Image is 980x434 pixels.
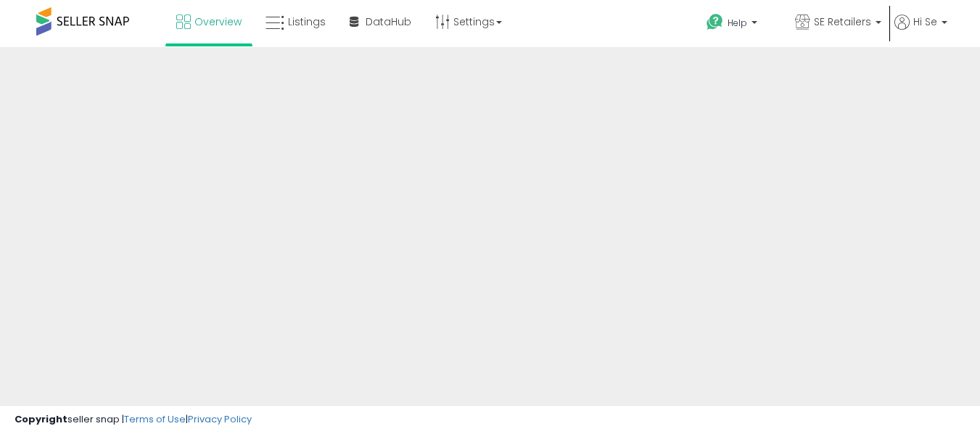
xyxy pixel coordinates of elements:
i: Get Help [706,13,724,31]
span: Listings [288,14,326,29]
a: Help [695,2,782,47]
span: Help [728,17,747,29]
span: Hi Se [913,14,937,29]
a: Privacy Policy [188,412,252,426]
span: DataHub [366,14,411,29]
div: seller snap | | [15,413,252,427]
span: SE Retailers [814,14,871,29]
a: Hi Se [894,14,947,47]
span: Overview [194,14,242,29]
a: Terms of Use [124,412,186,426]
strong: Copyright [15,412,67,426]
